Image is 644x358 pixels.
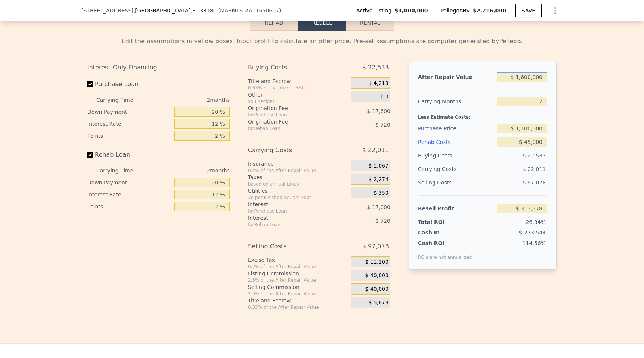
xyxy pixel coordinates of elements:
div: 0.33% of the price + 550 [248,85,348,91]
div: Rehab Costs [418,135,494,149]
div: Taxes [248,174,348,181]
span: $ 273,544 [519,230,546,236]
div: Resell Profit [418,202,494,215]
span: $ 1,067 [368,163,388,169]
span: 114.56% [522,240,546,246]
span: $ 40,000 [365,286,389,293]
div: Carrying Months [418,95,494,108]
div: Interest Rate [87,189,171,201]
span: $ 22,533 [522,153,546,159]
div: Utilities [248,187,348,195]
div: based on annual taxes [248,181,348,187]
label: Rehab Loan [87,148,171,162]
span: 26.34% [526,219,546,225]
div: Origination Fee [248,104,332,112]
div: Insurance [248,160,348,168]
span: # A11650607 [244,8,279,14]
span: $ 2,274 [368,176,388,183]
button: Rental [346,15,394,31]
div: Edit the assumptions in yellow boxes. Input profit to calculate an offer price. Pre-set assumptio... [87,37,557,46]
div: Selling Costs [418,176,494,189]
button: Rehab [250,15,298,31]
div: Selling Costs [248,240,332,253]
span: $ 97,078 [362,240,389,253]
div: Cash In [418,229,465,236]
div: Purchase Price [418,122,494,135]
button: Show Options [548,3,563,18]
div: Selling Commission [248,283,348,291]
span: Pellego ARV [440,7,473,14]
div: 0.33% of the After Repair Value [248,304,348,310]
div: Points [87,130,171,142]
button: Resell [298,15,346,31]
span: $ 17,600 [367,204,390,210]
div: Carrying Costs [248,144,332,157]
input: Purchase Loan [87,81,93,87]
div: you decide! [248,98,348,104]
div: Less Estimate Costs: [418,108,547,122]
span: $ 22,011 [522,166,546,172]
div: Cash ROI [418,239,472,247]
div: Down Payment [87,177,171,189]
span: $ 350 [374,190,389,196]
div: 2.5% of the After Repair Value [248,277,348,283]
div: 2 months [148,94,230,106]
div: Other [248,91,348,98]
div: Interest [248,214,332,222]
div: Points [87,201,171,213]
div: 3¢ per Finished Square Foot [248,195,348,201]
span: $ 22,011 [362,144,389,157]
span: $ 17,600 [367,108,390,114]
div: Interest [248,201,332,208]
div: for Rehab Loan [248,222,332,228]
span: Active Listing [356,7,395,14]
span: , [GEOGRAPHIC_DATA] [134,7,217,14]
button: SAVE [515,4,542,17]
span: $ 22,533 [362,61,389,74]
span: $ 4,213 [368,80,388,87]
div: Origination Fee [248,118,332,125]
span: $2,216,000 [473,8,506,14]
div: Carrying Time [96,165,145,177]
input: Rehab Loan [87,152,93,158]
div: After Repair Value [418,70,494,84]
div: for Purchase Loan [248,208,332,214]
span: $ 40,000 [365,272,389,279]
label: Purchase Loan [87,77,171,91]
span: $ 0 [380,94,389,100]
div: Total ROI [418,218,465,226]
div: Title and Escrow [248,297,348,304]
div: Buying Costs [418,149,494,162]
div: for Rehab Loan [248,125,332,131]
span: $1,000,000 [395,7,428,14]
div: 2 months [148,165,230,177]
div: 2.5% of the After Repair Value [248,291,348,297]
div: 0.4% of the After Repair Value [248,168,348,174]
span: [STREET_ADDRESS] [81,7,134,14]
span: , FL 33180 [190,8,216,14]
span: $ 720 [375,218,390,224]
div: Excise Tax [248,256,348,264]
span: MARMLS [220,8,243,14]
div: Down Payment [87,106,171,118]
div: 0.7% of the After Repair Value [248,264,348,270]
div: Carrying Costs [418,162,465,176]
div: ROIs are not annualized [418,247,472,260]
div: Buying Costs [248,61,332,74]
div: Interest Rate [87,118,171,130]
span: $ 97,078 [522,180,546,186]
div: Interest-Only Financing [87,61,230,74]
div: Carrying Time [96,94,145,106]
span: $ 11,200 [365,259,389,266]
div: Title and Escrow [248,77,348,85]
div: Listing Commission [248,270,348,277]
div: ( ) [218,7,281,14]
div: for Purchase Loan [248,112,332,118]
span: $ 720 [375,122,390,128]
span: $ 5,878 [368,299,388,306]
